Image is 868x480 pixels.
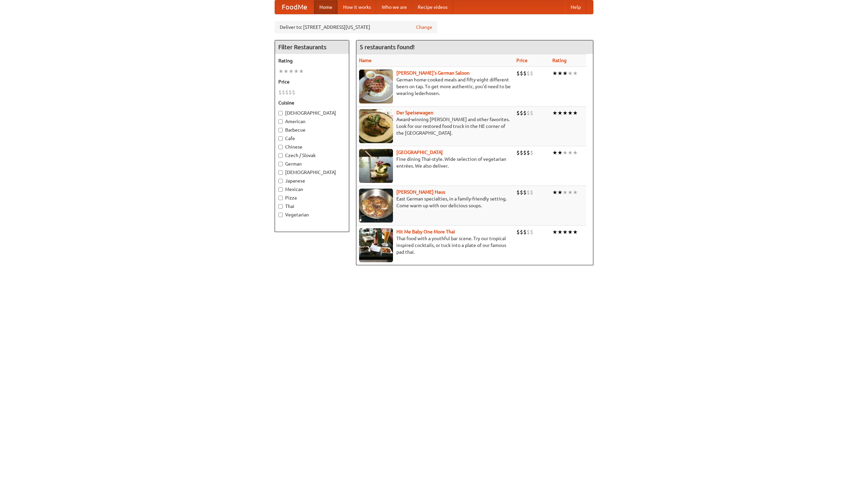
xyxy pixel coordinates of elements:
li: ★ [563,228,568,236]
input: Czech / Slovak [278,153,283,158]
p: East German specialties, in a family-friendly setting. Come warm up with our delicious soups. [359,195,511,209]
a: FoodMe [275,0,314,14]
a: Recipe videos [412,0,453,14]
li: ★ [568,109,573,117]
input: Japanese [278,179,283,183]
li: $ [520,149,523,156]
a: Price [516,58,528,63]
a: [PERSON_NAME] Haus [396,189,445,195]
a: Hit Me Baby One More Thai [396,229,455,234]
label: Chinese [278,143,346,150]
li: ★ [573,228,578,236]
label: Vegetarian [278,211,346,218]
li: $ [516,109,520,117]
input: Mexican [278,187,283,192]
li: $ [292,89,295,96]
input: Chinese [278,145,283,149]
label: Thai [278,203,346,210]
a: [GEOGRAPHIC_DATA] [396,150,443,155]
a: Name [359,58,372,63]
input: Vegetarian [278,213,283,217]
li: $ [520,189,523,196]
li: ★ [568,228,573,236]
li: ★ [563,70,568,77]
li: ★ [557,109,563,117]
input: [DEMOGRAPHIC_DATA] [278,111,283,115]
li: $ [530,189,533,196]
label: American [278,118,346,125]
li: $ [523,228,527,236]
li: ★ [573,70,578,77]
li: ★ [278,68,283,75]
li: ★ [552,228,557,236]
li: $ [527,189,530,196]
li: $ [527,109,530,117]
ng-pluralize: 5 restaurants found! [360,44,415,50]
li: $ [289,89,292,96]
a: Change [416,24,432,31]
li: ★ [283,68,289,75]
li: $ [520,70,523,77]
label: [DEMOGRAPHIC_DATA] [278,110,346,116]
li: ★ [552,109,557,117]
input: Pizza [278,196,283,200]
li: $ [516,228,520,236]
li: $ [523,70,527,77]
a: Help [565,0,586,14]
li: ★ [289,68,294,75]
li: $ [530,70,533,77]
p: Award-winning [PERSON_NAME] and other favorites. Look for our restored food truck in the NE corne... [359,116,511,136]
label: Cafe [278,135,346,142]
div: Deliver to: [STREET_ADDRESS][US_STATE] [275,21,437,33]
li: $ [523,109,527,117]
a: Rating [552,58,567,63]
input: German [278,162,283,166]
li: ★ [552,149,557,156]
li: $ [520,228,523,236]
h5: Price [278,78,346,85]
img: babythai.jpg [359,228,393,262]
li: ★ [552,70,557,77]
h5: Cuisine [278,99,346,106]
li: ★ [557,70,563,77]
input: Cafe [278,136,283,141]
li: ★ [563,189,568,196]
li: $ [527,70,530,77]
li: $ [530,149,533,156]
a: Home [314,0,338,14]
h5: Rating [278,57,346,64]
input: [DEMOGRAPHIC_DATA] [278,170,283,175]
li: ★ [563,149,568,156]
li: ★ [294,68,299,75]
li: $ [282,89,285,96]
li: $ [516,189,520,196]
a: Der Speisewagen [396,110,433,115]
li: ★ [552,189,557,196]
li: ★ [568,70,573,77]
li: $ [516,149,520,156]
h4: Filter Restaurants [275,40,349,54]
label: [DEMOGRAPHIC_DATA] [278,169,346,176]
li: $ [523,189,527,196]
li: ★ [568,189,573,196]
li: ★ [568,149,573,156]
li: ★ [563,109,568,117]
label: Barbecue [278,127,346,133]
li: $ [530,109,533,117]
li: $ [523,149,527,156]
li: ★ [557,228,563,236]
li: $ [527,149,530,156]
li: $ [285,89,289,96]
label: Japanese [278,177,346,184]
li: ★ [557,189,563,196]
li: $ [527,228,530,236]
p: Thai food with a youthful bar scene. Try our tropical inspired cocktails, or tuck into a plate of... [359,235,511,255]
img: kohlhaus.jpg [359,189,393,223]
a: [PERSON_NAME]'s German Saloon [396,70,470,76]
input: Thai [278,204,283,209]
